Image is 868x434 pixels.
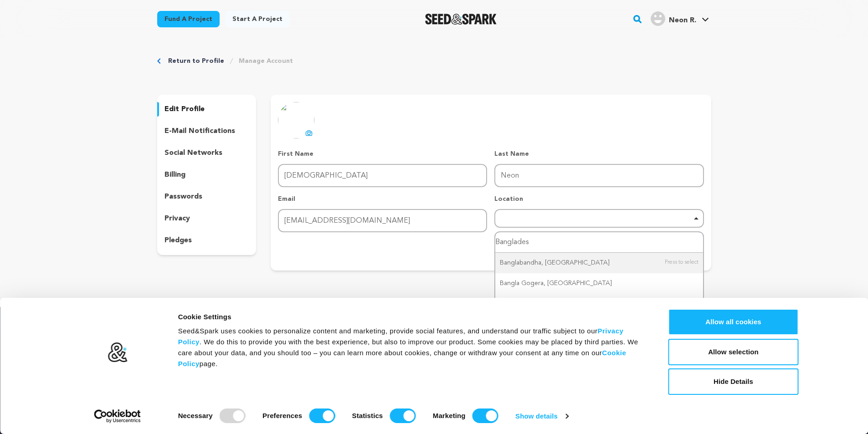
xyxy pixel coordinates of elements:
button: edit profile [157,102,257,117]
div: Bangla Gogera, [GEOGRAPHIC_DATA] [495,273,703,294]
span: Neon R.'s Profile [649,10,711,29]
p: edit profile [164,104,205,115]
input: Start typing... [495,232,703,253]
div: Banglabandha, [GEOGRAPHIC_DATA] [495,253,703,273]
button: privacy [157,211,257,226]
p: e-mail notifications [164,126,235,137]
button: social networks [157,146,257,160]
button: billing [157,168,257,182]
div: Seed&Spark uses cookies to personalize content and marketing, provide social features, and unders... [178,326,648,369]
p: Email [278,194,487,204]
a: Manage Account [239,56,293,66]
input: First Name [278,164,487,187]
input: Last Name [494,164,704,187]
button: Allow all cookies [668,309,799,335]
p: privacy [164,213,190,224]
div: [GEOGRAPHIC_DATA], [GEOGRAPHIC_DATA], [GEOGRAPHIC_DATA] [495,294,703,326]
div: Neon R.'s Profile [651,11,696,26]
img: logo [107,342,128,363]
p: Location [494,194,704,204]
div: Cookie Settings [178,311,648,322]
a: Usercentrics Cookiebot - opens in a new window [77,409,157,423]
p: First Name [278,149,487,158]
a: Show details [515,409,568,423]
a: Seed&Spark Homepage [425,14,497,25]
button: e-mail notifications [157,124,257,138]
img: user.png [651,11,665,26]
strong: Statistics [352,412,383,419]
span: Neon R. [669,17,696,24]
input: Email [278,209,487,232]
p: passwords [164,191,202,202]
a: Neon R.'s Profile [649,10,711,26]
a: Start a project [225,11,290,27]
p: billing [164,169,185,180]
p: Last Name [494,149,704,158]
img: Seed&Spark Logo Dark Mode [425,14,497,25]
button: Allow selection [668,339,799,365]
div: Breadcrumb [157,56,711,66]
button: Hide Details [668,368,799,395]
a: Fund a project [157,11,220,27]
button: pledges [157,233,257,248]
button: passwords [157,189,257,204]
legend: Consent Selection [178,405,178,405]
p: pledges [164,235,192,246]
p: social networks [164,148,222,158]
strong: Necessary [178,412,213,419]
strong: Marketing [433,412,466,419]
a: Return to Profile [168,56,224,66]
strong: Preferences [262,412,302,419]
